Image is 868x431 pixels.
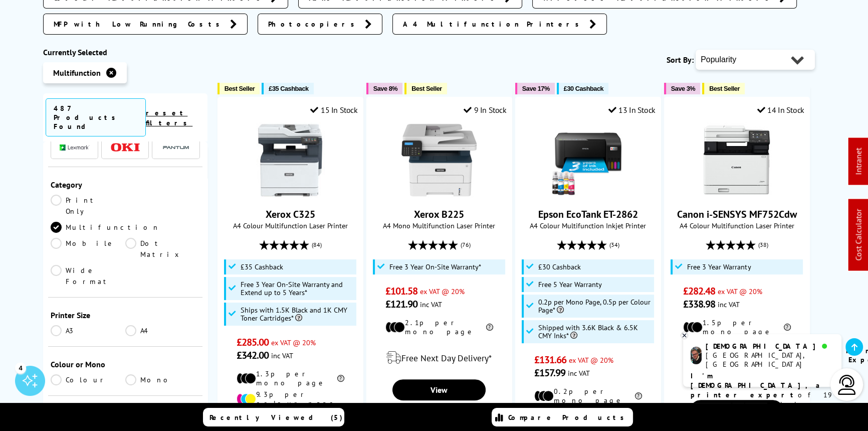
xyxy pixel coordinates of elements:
[667,55,694,65] span: Sort By:
[310,105,357,115] div: 15 In Stock
[699,190,774,200] a: Canon i-SENSYS MF752Cdw
[691,347,702,364] img: chris-livechat.png
[837,375,857,395] img: user-headset-light.svg
[392,379,486,400] a: View
[411,85,442,92] span: Best Seller
[538,263,581,271] span: £30 Cashback
[125,325,200,336] a: A4
[550,190,625,200] a: Epson EcoTank ET-2862
[51,374,125,385] a: Colour
[15,362,26,373] div: 4
[372,221,507,230] span: A4 Mono Multifunction Laser Printer
[43,14,248,35] a: MFP with Low Running Costs
[464,105,507,115] div: 9 In Stock
[670,221,804,230] span: A4 Colour Multifunction Laser Printer
[492,408,633,426] a: Compare Products
[54,19,225,29] span: MFP with Low Running Costs
[258,14,382,35] a: Photocopiers
[401,190,477,200] a: Xerox B225
[51,359,200,369] div: Colour or Mono
[691,371,834,428] p: of 19 years! I can help you choose the right product
[392,14,607,35] a: A4 Multifunction Printers
[564,85,603,92] span: £30 Cashback
[51,238,125,260] a: Mobile
[241,306,354,322] span: Ships with 1.5K Black and 1K CMY Toner Cartridges*
[522,85,550,92] span: Save 17%
[203,408,344,426] a: Recently Viewed (5)
[709,85,740,92] span: Best Seller
[521,221,656,230] span: A4 Colour Multifunction Inkjet Printer
[508,413,629,422] span: Compare Products
[366,83,402,94] button: Save 8%
[51,310,200,320] div: Printer Size
[664,83,700,94] button: Save 3%
[60,145,90,151] img: Lexmark
[677,208,797,221] a: Canon i-SENSYS MF752Cdw
[225,85,255,92] span: Best Seller
[385,298,418,311] span: £121.90
[46,98,146,136] span: 487 Products Found
[557,83,608,94] button: £30 Cashback
[223,221,358,230] span: A4 Colour Multifunction Laser Printer
[237,336,269,349] span: £285.00
[125,374,200,385] a: Mono
[538,324,652,340] span: Shipped with 3.6K Black & 6.5K CMY Inks*
[241,263,283,271] span: £35 Cashback
[683,318,791,336] li: 1.5p per mono page
[125,238,200,260] a: Dot Matrix
[414,208,464,221] a: Xerox B225
[569,355,613,365] span: ex VAT @ 20%
[271,351,293,360] span: inc VAT
[266,208,315,221] a: Xerox C325
[702,83,745,94] button: Best Seller
[161,141,191,154] img: Pantum
[534,387,642,405] li: 0.2p per mono page
[534,353,567,366] span: £131.66
[538,280,602,289] span: Free 5 Year Warranty
[568,368,590,378] span: inc VAT
[237,369,344,387] li: 1.3p per mono page
[550,122,625,198] img: Epson EcoTank ET-2862
[404,83,447,94] button: Best Seller
[758,235,768,254] span: (38)
[218,83,260,94] button: Best Seller
[372,344,507,372] div: modal_delivery
[683,298,716,311] span: £338.98
[687,263,751,271] span: Free 3 Year Warranty
[51,195,125,217] a: Print Only
[385,284,418,298] span: £101.58
[853,209,863,261] a: Cost Calculator
[389,263,481,271] span: Free 3 Year On-Site Warranty*
[53,68,101,78] span: Multifunction
[718,286,762,296] span: ex VAT @ 20%
[241,280,354,297] span: Free 3 Year On-Site Warranty and Extend up to 5 Years*
[461,235,471,254] span: (76)
[706,342,833,351] div: [DEMOGRAPHIC_DATA]
[691,371,823,399] b: I'm [DEMOGRAPHIC_DATA], a printer expert
[209,413,343,422] span: Recently Viewed (5)
[538,208,638,221] a: Epson EcoTank ET-2862
[853,148,863,175] a: Intranet
[60,141,90,154] a: Lexmark
[609,235,619,254] span: (34)
[420,286,465,296] span: ex VAT @ 20%
[420,300,442,309] span: inc VAT
[51,265,125,287] a: Wide Format
[699,122,774,198] img: Canon i-SENSYS MF752Cdw
[538,298,652,314] span: 0.2p per Mono Page, 0.5p per Colour Page*
[401,122,477,198] img: Xerox B225
[534,366,566,379] span: £157.99
[515,83,555,94] button: Save 17%
[718,300,740,309] span: inc VAT
[51,180,200,190] div: Category
[403,19,584,29] span: A4 Multifunction Printers
[237,349,269,362] span: £342.00
[312,235,322,254] span: (84)
[253,122,328,198] img: Xerox C325
[608,105,655,115] div: 13 In Stock
[671,85,695,92] span: Save 3%
[706,351,833,369] div: [GEOGRAPHIC_DATA], [GEOGRAPHIC_DATA]
[271,338,316,347] span: ex VAT @ 20%
[268,19,360,29] span: Photocopiers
